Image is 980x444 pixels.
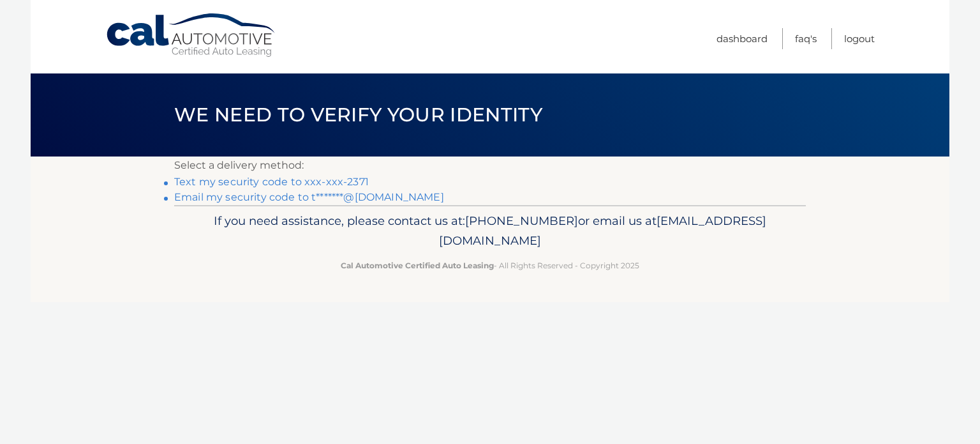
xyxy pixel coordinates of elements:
strong: Cal Automotive Certified Auto Leasing [341,261,494,270]
p: Select a delivery method: [174,157,806,174]
a: Logout [844,28,875,49]
p: - All Rights Reserved - Copyright 2025 [182,259,798,272]
a: Email my security code to t*******@[DOMAIN_NAME] [174,191,444,203]
a: FAQ's [795,28,817,49]
span: We need to verify your identity [174,103,542,126]
a: Dashboard [716,28,768,49]
a: Cal Automotive [105,13,278,58]
span: [PHONE_NUMBER] [465,213,578,228]
p: If you need assistance, please contact us at: or email us at [182,211,798,252]
a: Text my security code to xxx-xxx-2371 [174,176,369,188]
